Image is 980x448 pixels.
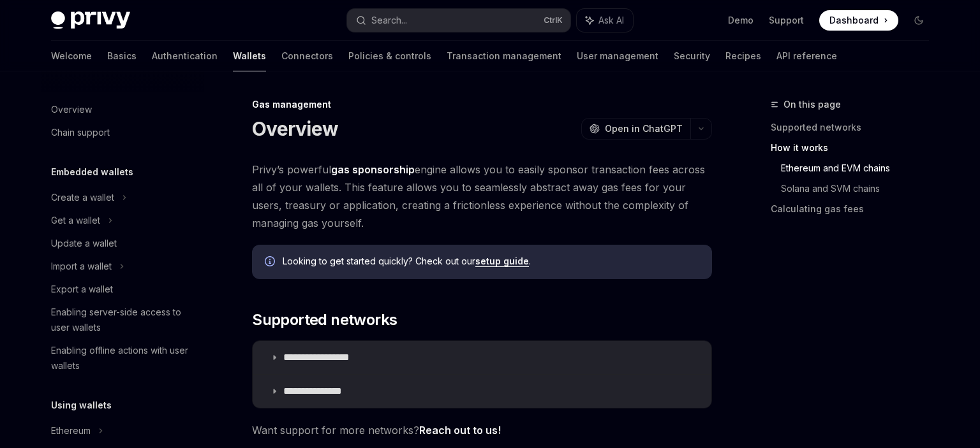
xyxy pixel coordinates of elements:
img: dark logo [51,11,130,29]
a: Reach out to us! [419,424,501,437]
a: Policies & controls [348,41,431,71]
a: Overview [41,98,204,121]
button: Ask AI [577,9,633,32]
div: Overview [51,102,92,117]
div: Export a wallet [51,282,113,297]
svg: Info [265,256,278,269]
a: Solana and SVM chains [781,178,939,199]
div: Gas management [252,98,712,111]
a: User management [577,41,658,71]
div: Search... [371,13,407,28]
div: Chain support [51,125,110,140]
div: Update a wallet [51,236,117,251]
a: Recipes [725,41,761,71]
a: Wallets [233,41,266,71]
span: Ask AI [598,14,624,27]
strong: gas sponsorship [331,163,415,176]
span: Supported networks [252,310,397,330]
div: Ethereum [51,423,91,438]
div: Enabling offline actions with user wallets [51,343,197,373]
a: Basics [107,41,137,71]
button: Open in ChatGPT [581,118,690,140]
a: Supported networks [771,117,939,138]
div: Create a wallet [51,190,114,205]
button: Search...CtrlK [347,9,570,32]
a: Connectors [281,41,333,71]
a: Enabling server-side access to user wallets [41,301,204,339]
a: API reference [776,41,837,71]
a: Enabling offline actions with user wallets [41,339,204,377]
a: How it works [771,138,939,158]
span: Looking to get started quickly? Check out our . [283,255,699,268]
a: Chain support [41,121,204,144]
a: Ethereum and EVM chains [781,158,939,178]
button: Toggle dark mode [909,10,929,31]
a: Export a wallet [41,278,204,301]
a: Demo [728,14,754,27]
span: Open in ChatGPT [605,122,683,135]
span: Privy’s powerful engine allows you to easily sponsor transaction fees across all of your wallets.... [252,161,712,232]
a: setup guide [475,256,529,267]
a: Calculating gas fees [771,199,939,219]
span: Want support for more networks? [252,421,712,439]
a: Transaction management [447,41,561,71]
a: Welcome [51,41,92,71]
a: Dashboard [819,10,898,31]
div: Get a wallet [51,213,100,228]
a: Update a wallet [41,232,204,255]
div: Import a wallet [51,259,112,274]
a: Support [769,14,804,27]
span: Dashboard [829,14,879,27]
h5: Using wallets [51,398,112,413]
h5: Embedded wallets [51,164,133,180]
a: Authentication [152,41,218,71]
span: Ctrl K [544,15,563,25]
div: Enabling server-side access to user wallets [51,305,197,335]
h1: Overview [252,117,338,140]
a: Security [674,41,710,71]
span: On this page [783,97,841,112]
